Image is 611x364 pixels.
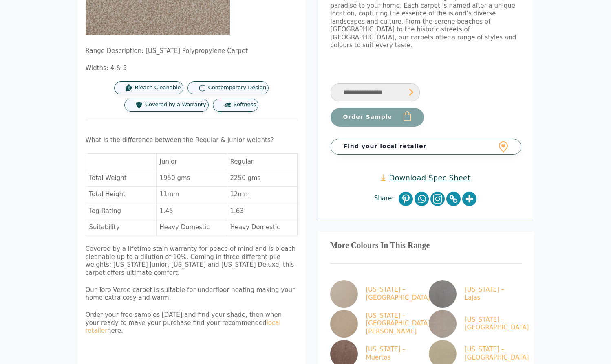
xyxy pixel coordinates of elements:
[135,84,181,91] span: Bleach Cleanable
[430,192,445,206] a: Instagram
[330,244,522,247] h3: More Colours In This Range
[446,192,461,206] a: Copy Link
[86,319,281,335] a: local retailer
[374,195,398,203] span: Share:
[86,203,157,219] td: Tog Rating
[227,187,298,203] td: 12mm
[462,192,476,206] a: More
[86,311,282,334] span: Order your free samples [DATE] and find your shade, then when your ready to make your purchase fi...
[86,136,298,145] p: What is the difference between the Regular & Junior weights?
[86,47,298,55] p: Range Description: [US_STATE] Polypropylene Carpet
[381,173,470,182] a: Download Spec Sheet
[330,280,420,308] a: [US_STATE] – [GEOGRAPHIC_DATA]
[234,101,256,108] span: Softness
[157,203,227,219] td: 1.45
[86,245,296,276] span: Covered by a lifetime stain warranty for peace of mind and is bleach cleanable up to a dilution o...
[208,84,267,91] span: Contemporary Design
[429,280,518,308] a: [US_STATE] – Lajas
[227,203,298,219] td: 1.63
[145,101,206,108] span: Covered by a Warranty
[331,108,424,127] button: Order Sample
[415,192,429,206] a: Whatsapp
[157,219,227,236] td: Heavy Domestic
[86,187,157,203] td: Total Height
[330,310,420,338] a: [US_STATE] – [GEOGRAPHIC_DATA][PERSON_NAME]
[429,310,518,338] a: [US_STATE] – [GEOGRAPHIC_DATA]
[86,170,157,186] td: Total Weight
[331,139,521,154] a: Find your local retailer
[86,286,295,302] span: Our Toro Verde carpet is suitable for underfloor heating making your home extra cosy and warm.
[227,219,298,236] td: Heavy Domestic
[157,170,227,186] td: 1950 gms
[227,170,298,186] td: 2250 gms
[227,154,298,170] td: Regular
[157,154,227,170] td: Junior
[399,192,413,206] a: Pinterest
[86,219,157,236] td: Suitability
[157,187,227,203] td: 11mm
[86,64,298,72] p: Widths: 4 & 5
